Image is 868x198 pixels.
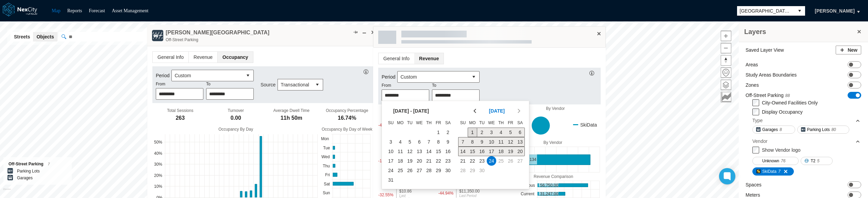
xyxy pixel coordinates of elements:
td: Monday, September 8, 2025 [468,137,477,147]
label: Period [156,72,171,79]
div: Total Sessions [167,108,193,113]
td: Tuesday, August 26, 2025 [405,166,415,175]
span: General Info [379,53,414,64]
td: Sunday, September 7, 2025 [458,137,468,147]
td: Wednesday, September 17, 2025 [487,147,496,156]
td: Saturday, August 16, 2025 [443,147,453,156]
span: Transactional [281,81,309,88]
text: Sun [322,191,330,196]
span: 8 [434,137,443,147]
td: Tuesday, September 16, 2025 [477,147,487,156]
span: 20 [415,156,424,166]
span: 3 [487,128,496,137]
span: 14 [424,147,434,156]
span: 80 [831,126,836,133]
span: 14 [458,147,468,156]
text: Fri [325,173,330,178]
td: Friday, August 1, 2025 [434,128,443,137]
span: 27 [415,166,424,175]
label: Show Vendor logo [762,147,801,153]
div: Occupancy By Day [152,127,319,132]
span: [PERSON_NAME] [815,7,855,14]
label: Garages [17,175,33,181]
td: Sunday, August 17, 2025 [386,156,396,166]
span: 7 [48,162,50,166]
div: By Vendor [505,140,601,145]
th: Su [386,118,396,128]
span: 21 [424,156,434,166]
span: 11 [396,147,405,156]
td: Wednesday, September 24, 2025 [487,156,496,166]
h3: Layers [744,27,856,36]
td: Monday, September 15, 2025 [468,147,477,156]
span: 17 [386,156,396,166]
span: 6 [415,137,424,147]
span: 12 [405,147,415,156]
a: Reports [67,8,82,13]
span: 8 [468,137,477,147]
td: Saturday, August 23, 2025 [443,156,453,166]
td: Friday, September 12, 2025 [506,137,515,147]
th: Su [458,118,468,128]
span: 16 [443,147,453,156]
div: Last Period [459,194,480,198]
button: select [468,71,479,82]
span: 30 [443,166,453,175]
th: We [487,118,496,128]
span: Streets [14,33,30,40]
div: Off-Street Parking [9,161,67,168]
span: Zoom out [721,43,731,53]
td: Thursday, August 14, 2025 [424,147,434,156]
div: 263 [176,114,185,122]
div: -44.94 % [378,121,394,130]
div: 0.00 [230,114,241,122]
td: Saturday, August 2, 2025 [443,128,453,137]
td: Monday, August 18, 2025 [396,156,405,166]
span: 29 [434,166,443,175]
span: 12 [506,137,515,147]
span: 31 [386,175,396,185]
td: Thursday, September 11, 2025 [496,137,506,147]
span: 22 [434,156,443,166]
button: Objects [33,32,57,42]
span: 25 [396,166,405,175]
th: Fr [434,118,443,128]
button: Navigate to previous view [469,105,481,117]
label: Source [261,81,276,88]
td: Thursday, September 18, 2025 [496,147,506,156]
span: Reset bearing to north [721,55,731,65]
label: From [382,83,391,88]
button: Key metrics [721,92,731,102]
span: 4 [496,128,506,137]
span: Custom [400,73,466,80]
td: Friday, August 29, 2025 [434,166,443,175]
th: Sa [515,118,525,128]
td: Saturday, September 20, 2025 [515,147,525,156]
div: Vendor [752,136,861,146]
button: Zoom out [721,43,731,53]
span: 17 [487,147,496,156]
text: 6,134 [526,158,536,162]
div: Average Dwell Time [273,108,310,113]
th: Fr [506,118,515,128]
label: Off-Street Parking [746,92,790,99]
td: Tuesday, August 5, 2025 [405,137,415,147]
span: T2 [811,158,815,164]
div: $11,350.00 [459,189,480,193]
button: SkiData7 [752,167,794,176]
button: select [312,79,323,90]
td: Monday, September 1, 2025 [468,128,477,137]
span: 9 [443,137,453,147]
td: Monday, August 4, 2025 [396,137,405,147]
button: select [794,6,805,16]
span: 23 [477,156,487,166]
label: Study Areas Boundaries [746,71,797,78]
th: We [415,118,424,128]
span: 26 [405,166,415,175]
text: 20% [154,173,162,178]
td: Thursday, August 7, 2025 [424,137,434,147]
span: 21 [458,156,468,166]
th: Mo [468,118,477,128]
span: 2 [477,128,487,137]
div: Vendor [752,138,767,145]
